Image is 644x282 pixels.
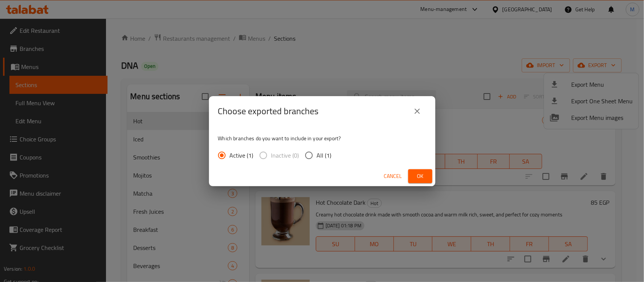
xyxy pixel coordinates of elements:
[218,135,426,142] p: Which branches do you want to include in your export?
[230,151,254,160] span: Active (1)
[408,102,426,120] button: close
[218,105,319,117] h2: Choose exported branches
[271,151,299,160] span: Inactive (0)
[317,151,332,160] span: All (1)
[414,172,426,181] span: Ok
[384,172,402,181] span: Cancel
[381,169,405,183] button: Cancel
[408,169,432,183] button: Ok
